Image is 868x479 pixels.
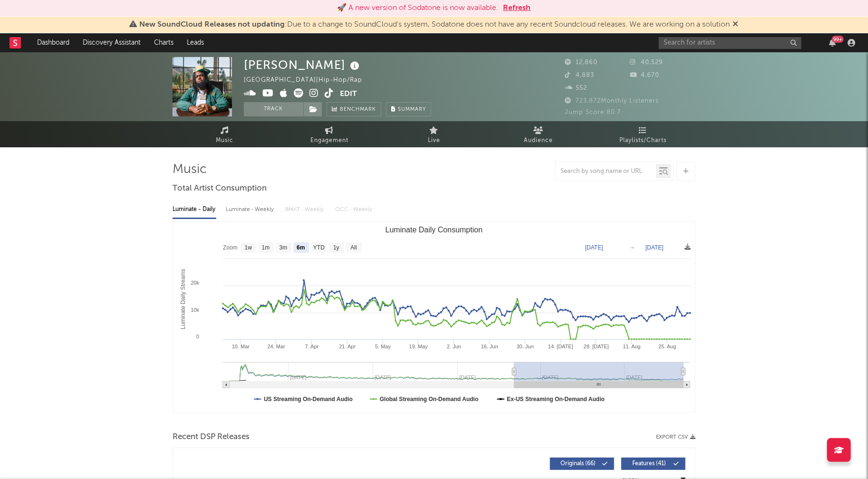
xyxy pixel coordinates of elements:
[386,102,431,116] button: Summary
[173,222,695,412] svg: Luminate Daily Consumption
[173,183,267,194] span: Total Artist Consumption
[656,434,695,440] button: Export CSV
[262,245,270,251] text: 1m
[140,21,285,29] span: New SoundCloud Releases not updating
[409,344,428,349] text: 19. May
[646,244,664,251] text: [DATE]
[584,344,609,349] text: 28. [DATE]
[264,396,353,402] text: US Streaming On-Demand Audio
[216,135,234,146] span: Music
[226,201,276,218] div: Luminate - Weekly
[380,396,479,402] text: Global Streaming On-Demand Audio
[556,461,600,467] span: Originals ( 66 )
[386,226,483,234] text: Luminate Daily Consumption
[524,135,553,146] span: Audience
[310,135,348,146] span: Engagement
[313,245,325,251] text: YTD
[173,431,250,443] span: Recent DSP Releases
[565,109,621,115] span: Jump Score: 80.7
[327,102,381,116] a: Benchmark
[305,344,319,349] text: 7. Apr
[382,121,486,147] a: Live
[173,121,277,147] a: Music
[140,21,730,29] span: : Due to a change to SoundCloud's system, Sodatone does not have any recent Soundcloud releases. ...
[733,21,739,29] span: Dismiss
[428,135,440,146] span: Live
[244,102,303,116] button: Track
[173,201,216,218] div: Luminate - Daily
[565,59,598,66] span: 12,860
[621,458,685,470] button: Features(41)
[565,85,587,91] span: 552
[244,75,373,86] div: [GEOGRAPHIC_DATA] | Hip-Hop/Rap
[76,33,147,52] a: Discovery Assistant
[30,33,76,52] a: Dashboard
[565,98,659,104] span: 723,872 Monthly Listeners
[180,33,211,52] a: Leads
[196,334,199,339] text: 0
[245,245,252,251] text: 1w
[340,88,357,100] button: Edit
[191,280,199,286] text: 20k
[486,121,591,147] a: Audience
[585,244,603,251] text: [DATE]
[832,36,844,43] div: 99 +
[503,2,531,14] button: Refresh
[338,2,499,14] div: 🚀 A new version of Sodatone is now available.
[191,307,199,313] text: 10k
[223,245,238,251] text: Zoom
[398,107,426,112] span: Summary
[447,344,461,349] text: 2. Jun
[627,461,671,467] span: Features ( 41 )
[333,245,339,251] text: 1y
[180,269,186,329] text: Luminate Daily Streams
[630,72,660,78] span: 4,670
[339,344,356,349] text: 21. Apr
[244,57,362,73] div: [PERSON_NAME]
[556,168,656,175] input: Search by song name or URL
[350,245,357,251] text: All
[630,59,664,66] span: 40,529
[659,37,801,49] input: Search for artists
[481,344,498,349] text: 16. Jun
[591,121,695,147] a: Playlists/Charts
[375,344,391,349] text: 5. May
[340,104,376,115] span: Benchmark
[565,72,594,78] span: 4,883
[277,121,382,147] a: Engagement
[280,245,288,251] text: 3m
[147,33,180,52] a: Charts
[548,344,573,349] text: 14. [DATE]
[620,135,667,146] span: Playlists/Charts
[507,396,605,402] text: Ex-US Streaming On-Demand Audio
[623,344,640,349] text: 11. Aug
[658,344,676,349] text: 25. Aug
[629,244,635,251] text: →
[517,344,534,349] text: 30. Jun
[297,245,305,251] text: 6m
[268,344,286,349] text: 24. Mar
[829,39,836,47] button: 99+
[550,458,614,470] button: Originals(66)
[232,344,250,349] text: 10. Mar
